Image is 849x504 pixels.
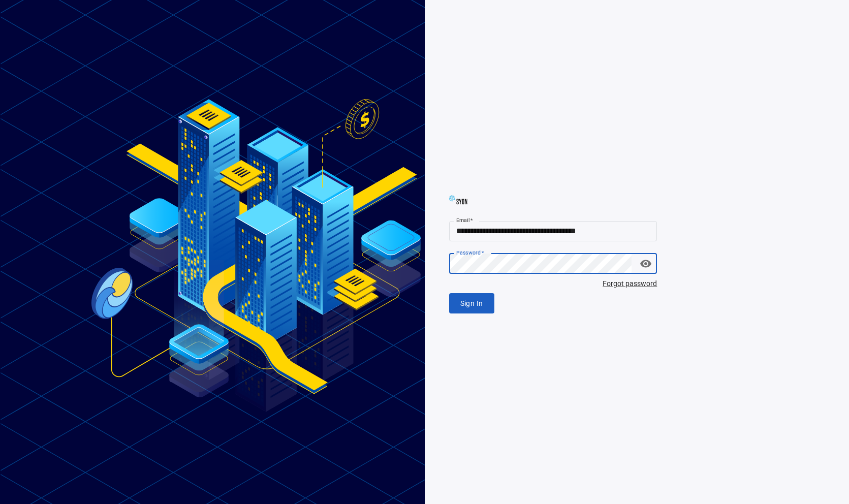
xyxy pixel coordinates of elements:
span: Forgot password [449,278,657,289]
button: toggle password visibility [636,254,656,274]
label: Password [456,249,484,257]
label: Email [456,216,473,224]
span: Sign In [460,297,483,310]
img: updated-_k4QCCGx.png [449,191,467,209]
button: Sign In [449,293,494,314]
